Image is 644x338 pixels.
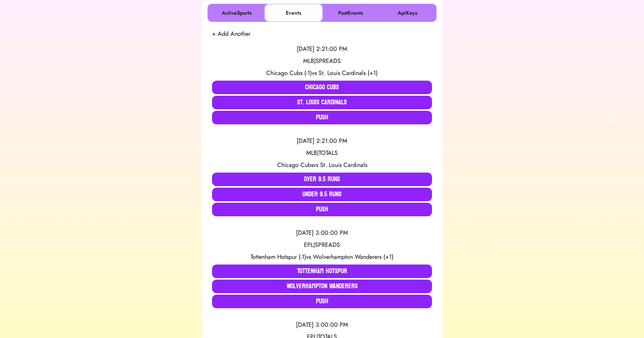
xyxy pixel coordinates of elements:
[212,240,432,249] div: EPL | SPREADS
[313,252,394,261] span: Wolverhampton Wanderers (+1)
[212,265,432,278] button: Tottenham Hotspur
[212,173,432,186] button: Over 9.5 Runs
[212,161,432,170] div: vs
[212,96,432,109] button: St. Louis Cardinals
[320,161,367,169] span: St. Louis Cardinals
[212,280,432,293] button: Wolverhampton Wanderers
[212,228,432,237] div: [DATE] 3:00:00 PM
[209,5,264,20] button: ActiveSports
[212,295,432,308] button: Push
[319,69,378,77] span: St. Louis Cardinals (+1)
[212,29,250,38] button: + Add Another
[212,252,432,262] div: vs
[212,203,432,216] button: Push
[380,5,435,20] button: ApiKeys
[266,69,312,77] span: Chicago Cubs (-1)
[212,136,432,145] div: [DATE] 2:21:00 PM
[212,57,432,66] div: MLB | SPREADS
[212,320,432,329] div: [DATE] 3:00:00 PM
[266,5,321,20] button: Events
[212,81,432,94] button: Chicago Cubs
[212,69,432,78] div: vs
[277,161,313,169] span: Chicago Cubs
[250,252,306,261] span: Tottenham Hotspur (-1)
[212,111,432,124] button: Push
[212,44,432,54] div: [DATE] 2:21:00 PM
[323,5,378,20] button: PastEvents
[212,148,432,158] div: MLB | TOTALS
[212,188,432,201] button: Under 9.5 Runs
